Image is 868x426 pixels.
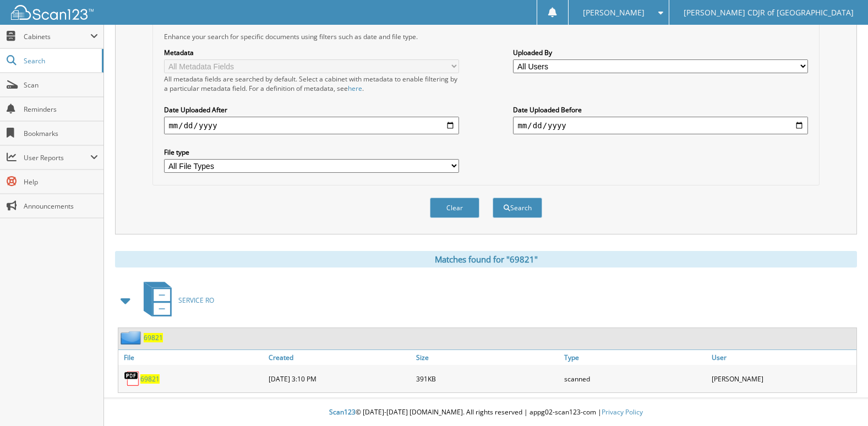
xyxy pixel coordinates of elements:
button: Search [493,198,542,218]
a: here [348,84,362,93]
a: Privacy Policy [602,407,643,417]
a: 69821 [144,333,163,342]
span: Cabinets [24,32,90,41]
span: Announcements [24,201,98,211]
a: File [118,350,266,365]
input: end [513,117,807,134]
span: SERVICE RO [178,296,214,305]
a: User [709,350,856,365]
span: Bookmarks [24,129,98,138]
span: [PERSON_NAME] CDJR of [GEOGRAPHIC_DATA] [684,9,854,16]
span: Scan123 [329,407,356,417]
span: Help [24,177,98,187]
img: scan123-logo-white.svg [11,5,94,20]
div: Enhance your search for specific documents using filters such as date and file type. [159,32,813,41]
label: Metadata [164,48,458,57]
div: [PERSON_NAME] [709,368,856,390]
a: Created [266,350,413,365]
label: Uploaded By [513,48,807,57]
span: Scan [24,80,98,90]
a: 69821 [140,374,160,384]
div: [DATE] 3:10 PM [266,368,413,390]
div: scanned [561,368,709,390]
a: Type [561,350,709,365]
span: User Reports [24,153,90,162]
img: folder2.png [121,331,144,345]
input: start [164,117,458,134]
label: Date Uploaded After [164,105,458,114]
div: Matches found for "69821" [115,251,857,267]
a: Size [413,350,561,365]
span: Reminders [24,105,98,114]
div: 391KB [413,368,561,390]
div: All metadata fields are searched by default. Select a cabinet with metadata to enable filtering b... [164,74,458,93]
div: © [DATE]-[DATE] [DOMAIN_NAME]. All rights reserved | appg02-scan123-com | [104,399,868,426]
iframe: Chat Widget [813,373,868,426]
img: PDF.png [124,370,140,387]
span: [PERSON_NAME] [583,9,645,16]
a: SERVICE RO [137,278,214,322]
button: Clear [430,198,479,218]
span: Search [24,56,96,65]
label: File type [164,148,458,157]
label: Date Uploaded Before [513,105,807,114]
